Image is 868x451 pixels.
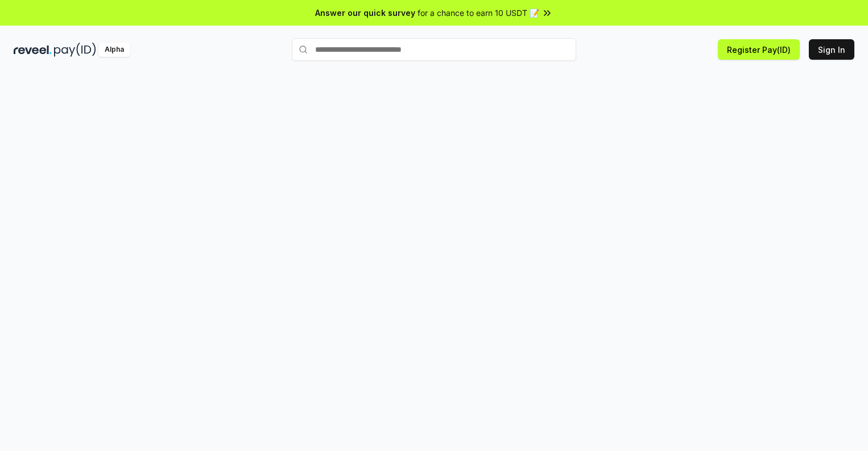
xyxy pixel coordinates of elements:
[98,43,130,57] div: Alpha
[54,43,96,57] img: pay_id
[14,43,52,57] img: reveel_dark
[315,7,415,19] span: Answer our quick survey
[418,7,539,19] span: for a chance to earn 10 USDT 📝
[718,39,800,60] button: Register Pay(ID)
[809,39,854,60] button: Sign In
